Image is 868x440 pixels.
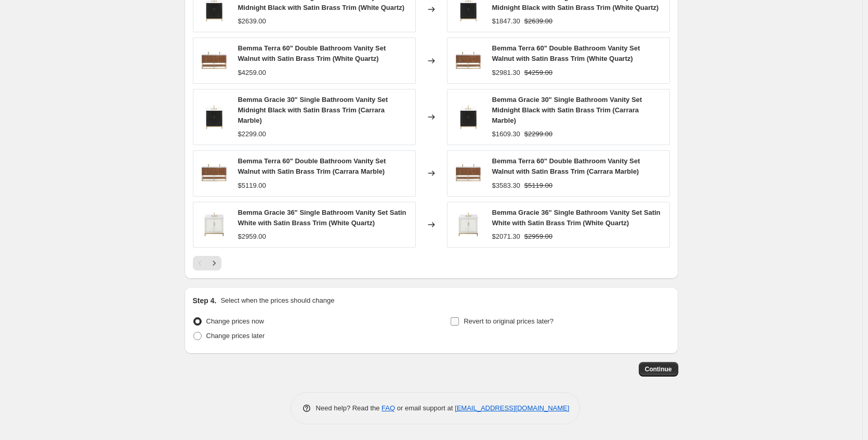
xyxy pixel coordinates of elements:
[645,365,672,373] span: Continue
[492,129,520,139] div: $1609.30
[238,231,266,242] div: $2959.00
[199,45,230,76] img: HERO-10frontV-TR60DFM-05BS-C03S-1679332000707_80x.jpg
[193,295,217,306] h2: Step 4.
[193,256,221,270] nav: Pagination
[207,256,221,270] button: Next
[238,16,266,27] div: $2639.00
[199,158,230,189] img: HERO-10frontV-TR60DFM-05BS-C03S-1679332000707_80x.jpg
[492,16,520,27] div: $1847.30
[492,44,640,62] span: Bemma Terra 60" Double Bathroom Vanity Set Walnut with Satin Brass Trim (White Quartz)
[492,157,640,175] span: Bemma Terra 60" Double Bathroom Vanity Set Walnut with Satin Brass Trim (Carrara Marble)
[524,180,553,191] strike: $5119.00
[395,404,455,412] span: or email support at
[639,362,678,377] button: Continue
[524,231,553,242] strike: $2959.00
[238,96,388,124] span: Bemma Gracie 30" Single Bathroom Vanity Set Midnight Black with Satin Brass Trim (Carrara Marble)
[492,209,661,227] span: Bemma Gracie 36" Single Bathroom Vanity Set Satin White with Satin Brass Trim (White Quartz)
[453,158,484,189] img: HERO-10frontV-TR60DFM-05BS-C03S-1679332000707_80x.jpg
[453,209,484,240] img: HERO-V-GR36SFM-03BS-C03S-367933200012711_80x.jpg
[492,180,520,191] div: $3583.30
[316,404,382,412] span: Need help? Read the
[453,45,484,76] img: HERO-10frontV-TR60DFM-05BS-C03S-1679332000707_80x.jpg
[453,101,484,133] img: HERO-V-GR30SFM-04BS-c03S-3FRONT_c_80x.jpg
[492,231,520,242] div: $2071.30
[238,68,266,78] div: $4259.00
[206,317,264,325] span: Change prices now
[524,16,553,27] strike: $2639.00
[238,157,386,175] span: Bemma Terra 60" Double Bathroom Vanity Set Walnut with Satin Brass Trim (Carrara Marble)
[464,317,554,325] span: Revert to original prices later?
[238,44,386,62] span: Bemma Terra 60" Double Bathroom Vanity Set Walnut with Satin Brass Trim (White Quartz)
[206,332,265,340] span: Change prices later
[524,129,553,139] strike: $2299.00
[492,68,520,78] div: $2981.30
[455,404,569,412] a: [EMAIL_ADDRESS][DOMAIN_NAME]
[238,209,406,227] span: Bemma Gracie 36" Single Bathroom Vanity Set Satin White with Satin Brass Trim (White Quartz)
[524,68,553,78] strike: $4259.00
[199,209,230,240] img: HERO-V-GR36SFM-03BS-C03S-367933200012711_80x.jpg
[492,96,642,124] span: Bemma Gracie 30" Single Bathroom Vanity Set Midnight Black with Satin Brass Trim (Carrara Marble)
[238,129,266,139] div: $2299.00
[220,295,334,306] p: Select when the prices should change
[199,101,230,133] img: HERO-V-GR30SFM-04BS-c03S-3FRONT_c_80x.jpg
[238,180,266,191] div: $5119.00
[382,404,395,412] a: FAQ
